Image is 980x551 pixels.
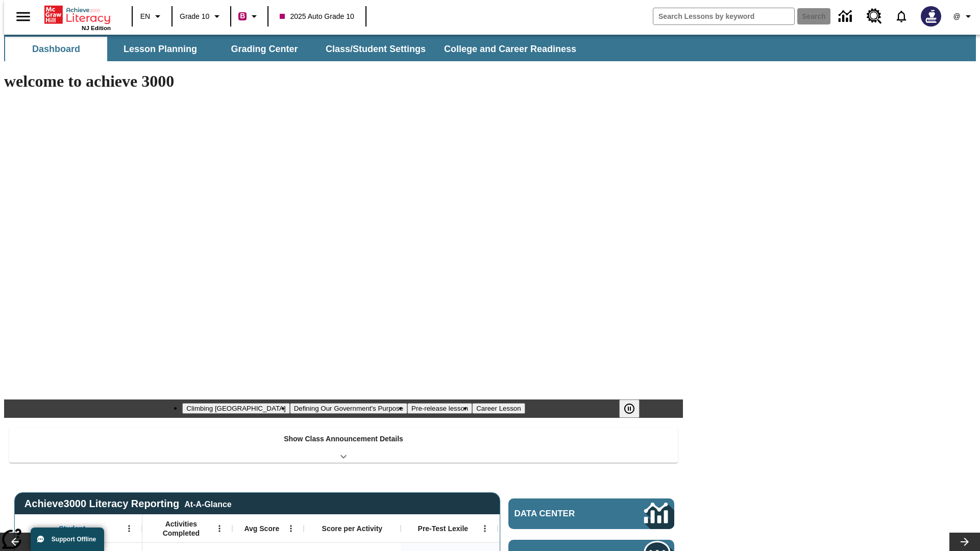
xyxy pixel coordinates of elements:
span: Support Offline [52,536,96,543]
img: Avatar [921,6,941,27]
div: SubNavbar [4,35,976,61]
button: Slide 4 Career Lesson [472,403,525,414]
span: B [240,10,245,22]
div: Pause [619,399,650,418]
span: 2025 Auto Grade 10 [280,11,354,22]
button: Open side menu [8,2,38,32]
span: Data Center [514,509,610,519]
button: Lesson carousel, Next [949,533,980,551]
button: Lesson Planning [109,37,211,61]
button: Pause [619,399,640,418]
button: Grading Center [213,37,315,61]
span: Score per Activity [322,524,383,533]
span: NJ Edition [82,25,111,31]
span: Pre-Test Lexile [418,524,469,533]
button: Profile/Settings [947,7,980,26]
div: Home [44,4,111,31]
span: Achieve3000 Literacy Reporting [24,498,232,510]
button: Open Menu [121,521,137,536]
a: Notifications [888,3,915,30]
button: Open Menu [212,521,227,536]
button: Support Offline [31,528,104,551]
span: Student [59,524,85,533]
button: Slide 2 Defining Our Government's Purpose [290,403,407,414]
button: Slide 3 Pre-release lesson [407,403,472,414]
a: Home [44,5,111,25]
div: SubNavbar [4,37,585,61]
a: Data Center [832,3,861,31]
button: Open Menu [283,521,299,536]
a: Data Center [508,498,674,529]
span: Grade 10 [180,11,209,22]
button: Select a new avatar [915,3,947,30]
button: Grade: Grade 10, Select a grade [176,7,227,26]
span: Activities Completed [148,519,215,538]
button: Slide 1 Climbing Mount Tai [182,403,289,414]
h1: welcome to achieve 3000 [4,72,683,91]
div: At-A-Glance [184,498,231,509]
input: search field [653,8,794,24]
div: Show Class Announcement Details [9,428,678,463]
span: Avg Score [244,524,279,533]
button: College and Career Readiness [436,37,584,61]
span: @ [953,11,960,22]
a: Resource Center, Will open in new tab [861,3,888,30]
button: Dashboard [5,37,107,61]
button: Boost Class color is violet red. Change class color [234,7,264,26]
button: Class/Student Settings [317,37,434,61]
button: Language: EN, Select a language [136,7,168,26]
button: Open Menu [477,521,493,536]
span: EN [140,11,150,22]
p: Show Class Announcement Details [284,434,403,444]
